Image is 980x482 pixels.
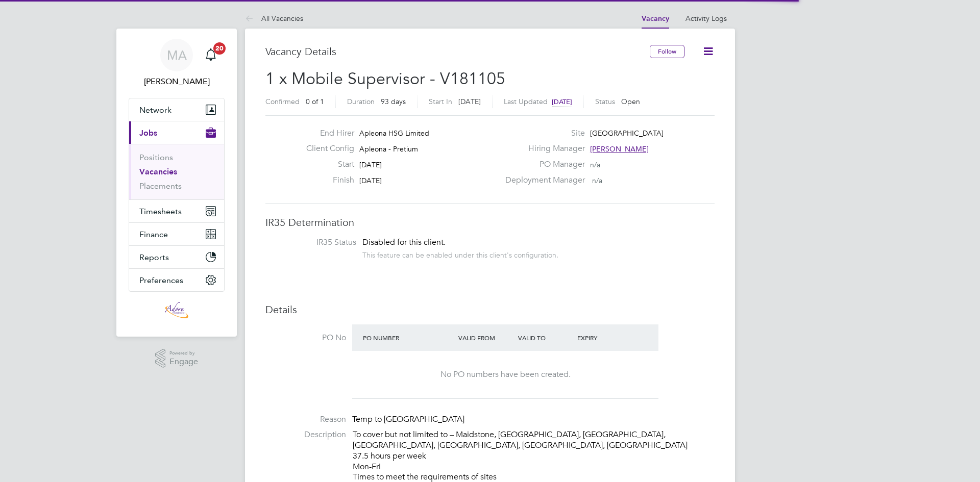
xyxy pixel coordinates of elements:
[352,414,464,424] span: Temp to [GEOGRAPHIC_DATA]
[456,328,516,347] div: Valid From
[265,333,346,343] label: PO No
[169,358,198,366] span: Engage
[499,128,585,139] label: Site
[359,144,418,154] span: Apleona - Pretium
[458,97,481,106] span: [DATE]
[650,45,684,58] button: Follow
[504,97,548,106] label: Last Updated
[621,97,640,106] span: Open
[165,302,188,318] img: adore-recruitment-logo-retina.png
[429,97,452,106] label: Start In
[499,175,585,186] label: Deployment Manager
[298,143,354,154] label: Client Config
[129,246,224,268] button: Reports
[265,69,505,89] span: 1 x Mobile Supervisor - V181105
[139,181,182,191] a: Placements
[499,159,585,170] label: PO Manager
[575,328,634,347] div: Expiry
[359,129,429,138] span: Apleona HSG Limited
[245,14,303,23] a: All Vacancies
[362,237,446,247] span: Disabled for this client.
[129,39,225,88] a: MA[PERSON_NAME]
[129,144,224,199] div: Jobs
[213,42,226,55] span: 20
[139,207,182,216] span: Timesheets
[298,175,354,186] label: Finish
[265,97,300,106] label: Confirmed
[592,176,602,185] span: n/a
[265,429,346,440] label: Description
[139,167,177,176] a: Vacancies
[595,97,615,106] label: Status
[306,97,324,106] span: 0 of 1
[139,252,169,262] span: Reports
[167,48,187,62] span: MA
[129,269,224,291] button: Preferences
[265,45,650,58] h3: Vacancy Details
[362,369,648,380] div: No PO numbers have been created.
[139,128,157,138] span: Jobs
[552,97,572,106] span: [DATE]
[642,14,669,23] a: Vacancy
[362,248,558,260] div: This feature can be enabled under this client's configuration.
[139,153,173,162] a: Positions
[298,128,354,139] label: End Hirer
[590,129,664,138] span: [GEOGRAPHIC_DATA]
[139,275,183,285] span: Preferences
[516,328,575,347] div: Valid To
[129,223,224,245] button: Finance
[685,14,727,23] a: Activity Logs
[360,328,456,347] div: PO Number
[201,39,221,71] a: 20
[129,302,225,318] a: Go to home page
[155,349,199,368] a: Powered byEngage
[347,97,375,106] label: Duration
[381,97,406,106] span: 93 days
[590,144,649,154] span: [PERSON_NAME]
[276,237,356,248] label: IR35 Status
[265,216,715,229] h3: IR35 Determination
[129,98,224,121] button: Network
[590,160,600,169] span: n/a
[129,121,224,144] button: Jobs
[499,143,585,154] label: Hiring Manager
[265,414,346,425] label: Reason
[169,349,198,358] span: Powered by
[116,29,237,337] nav: Main navigation
[129,200,224,222] button: Timesheets
[359,160,382,169] span: [DATE]
[359,176,382,185] span: [DATE]
[139,105,171,115] span: Network
[139,230,168,239] span: Finance
[129,75,225,88] span: Michelle Aldridge
[298,159,354,170] label: Start
[265,303,715,316] h3: Details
